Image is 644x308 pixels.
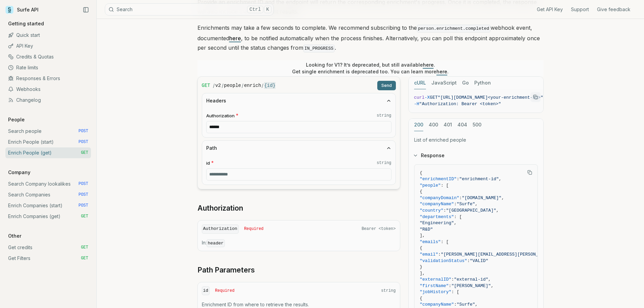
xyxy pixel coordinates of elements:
[420,214,454,219] span: "departments"
[206,113,235,119] span: Authorization
[537,6,563,13] a: Get API Key
[420,283,449,288] span: "firstName"
[423,62,434,68] a: here
[247,6,263,13] kbd: Ctrl
[474,77,491,89] button: Python
[5,137,91,147] a: Enrich People (start) POST
[202,82,210,89] span: GET
[414,137,538,143] p: List of enriched people
[206,160,210,166] span: id
[420,189,423,194] span: {
[571,6,589,13] a: Support
[429,119,438,131] button: 400
[78,203,88,208] span: POST
[81,5,91,15] button: Collapse Sidebar
[420,202,454,207] span: "companyName"
[5,116,27,123] p: People
[420,239,441,244] span: "emails"
[78,192,88,197] span: POST
[454,214,462,219] span: : [
[105,3,274,16] button: SearchCtrlK
[5,51,91,62] a: Credits & Quotas
[377,160,391,166] code: string
[420,302,454,307] span: "companyName"
[414,77,426,89] button: cURL
[459,195,462,200] span: :
[475,302,478,307] span: ,
[438,252,441,257] span: :
[441,183,449,188] span: : [
[462,195,501,200] span: "[DOMAIN_NAME]"
[417,25,491,32] code: person.enrichment.completed
[303,45,335,52] code: IN_PROGRESS
[470,258,488,263] span: "VALID"
[449,283,451,288] span: :
[244,82,261,89] code: enrich
[5,84,91,95] a: Webhooks
[409,147,543,164] button: Response
[420,195,459,200] span: "companyDomain"
[197,204,243,213] a: Authorization
[197,265,255,275] a: Path Parameters
[5,95,91,105] a: Changelog
[5,5,39,15] a: Surfe API
[5,189,91,200] a: Search Companies POST
[420,208,444,213] span: "country"
[5,253,91,264] a: Get Filters GET
[5,20,47,27] p: Getting started
[457,119,467,131] button: 404
[420,252,438,257] span: "email"
[377,113,391,118] code: string
[488,277,491,282] span: ,
[242,82,243,89] span: /
[457,302,475,307] span: "Surfe"
[420,271,425,276] span: ],
[5,200,91,211] a: Enrich Companies (start) POST
[264,82,276,89] code: {id}
[454,302,457,307] span: :
[444,208,446,213] span: :
[229,35,241,42] a: here
[5,169,33,176] p: Company
[420,233,425,238] span: ],
[414,95,425,100] span: curl
[5,211,91,222] a: Enrich Companies (get) GET
[419,101,501,106] span: "Authorization: Bearer <token>"
[292,62,449,75] p: Looking for V1? It’s deprecated, but still available . Get single enrichment is deprecated too. Y...
[420,170,423,175] span: {
[81,214,88,219] span: GET
[444,119,452,131] button: 401
[264,6,271,13] kbd: K
[451,289,459,294] span: : [
[430,95,437,100] span: GET
[224,82,241,89] code: people
[475,202,478,207] span: ,
[414,119,423,131] button: 200
[467,258,470,263] span: :
[454,202,457,207] span: :
[381,288,396,293] span: string
[362,226,396,232] span: Bearer <token>
[441,252,589,257] span: "[PERSON_NAME][EMAIL_ADDRESS][PERSON_NAME][DOMAIN_NAME]"
[457,176,459,182] span: :
[414,101,420,106] span: -H
[425,95,430,100] span: -X
[457,202,475,207] span: "Surfe"
[213,82,215,89] span: /
[244,226,264,232] span: Required
[454,277,488,282] span: "external-id"
[202,224,239,234] code: Authorization
[81,150,88,156] span: GET
[431,77,457,89] button: JavaScript
[451,277,454,282] span: :
[377,81,396,90] button: Send
[5,179,91,189] a: Search Company lookalikes POST
[207,239,225,247] code: header
[420,227,433,232] span: "R&D"
[222,82,223,89] span: /
[420,220,454,226] span: "Engineering"
[496,208,499,213] span: ,
[436,69,447,74] a: here
[451,283,491,288] span: "[PERSON_NAME]"
[446,208,496,213] span: "[GEOGRAPHIC_DATA]"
